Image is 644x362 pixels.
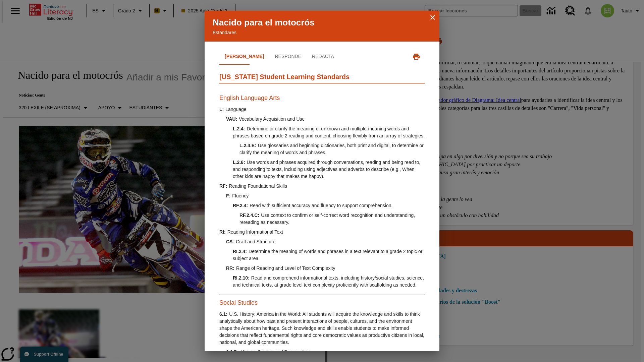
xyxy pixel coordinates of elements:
span: L : [219,107,224,112]
div: Lee. [219,90,425,362]
span: RI : [219,229,226,235]
span: L.2.6 : [233,160,245,165]
span: CS : [226,239,234,244]
span: Vocabulary Acquisition and Use [239,116,305,122]
span: History, Culture, and Perspectives [240,349,311,355]
span: Fluency [232,193,249,198]
span: Reading Informational Text [227,229,283,235]
span: RR : [226,265,234,271]
span: RF : [219,183,227,189]
h3: Social Studies [219,298,425,307]
span: Language [225,107,246,112]
span: 6.1 : [219,311,227,317]
span: RF.2.4 : [233,203,248,208]
span: VAU : [226,116,237,122]
button: Responde. [269,49,307,65]
span: Reading Foundational Skills [229,183,287,189]
button: Redacta. [307,49,339,65]
span: RI.2.10 : [233,275,250,281]
span: 6.1.D : [226,349,239,355]
span: Craft and Structure [236,239,275,244]
span: U.S. History: America in the World: All students will acquire the knowledge and skills to think a... [219,311,424,345]
span: Read with sufficient accuracy and fluency to support comprehension. [250,203,392,208]
span: L.2.4.E : [239,143,256,148]
button: Imprimir [408,48,425,65]
h2: [US_STATE] Student Learning Standards [219,72,425,83]
p: Estándares [213,29,431,36]
span: Read and comprehend informational texts, including history/social studies, science, and technical... [233,275,424,288]
button: Cerrar [429,13,437,21]
span: Range of Reading and Level of Text Complexity [236,265,335,271]
span: F : [226,193,230,198]
span: Use words and phrases acquired through conversations, reading and being read to, and responding t... [233,160,420,179]
span: Determine the meaning of words and phrases in a text relevant to a grade 2 topic or subject area. [233,249,422,261]
h3: English Language Arts [219,94,425,103]
div: Navegación por la pestaña Estándares [219,49,339,65]
span: RI.2.4 : [233,249,247,254]
span: Determine or clarify the meaning of unknown and multiple-meaning words and phrases based on grade... [233,126,425,138]
span: Use context to confirm or self-correct word recognition and understanding, rereading as necessary. [239,213,415,225]
span: Use glossaries and beginning dictionaries, both print and digital, to determine or clarify the me... [239,143,424,155]
span: RF.2.4.C : [239,213,259,218]
p: Nacido para el motocrós [213,16,431,29]
span: L.2.4 : [233,126,245,131]
button: Lee. [219,49,269,65]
